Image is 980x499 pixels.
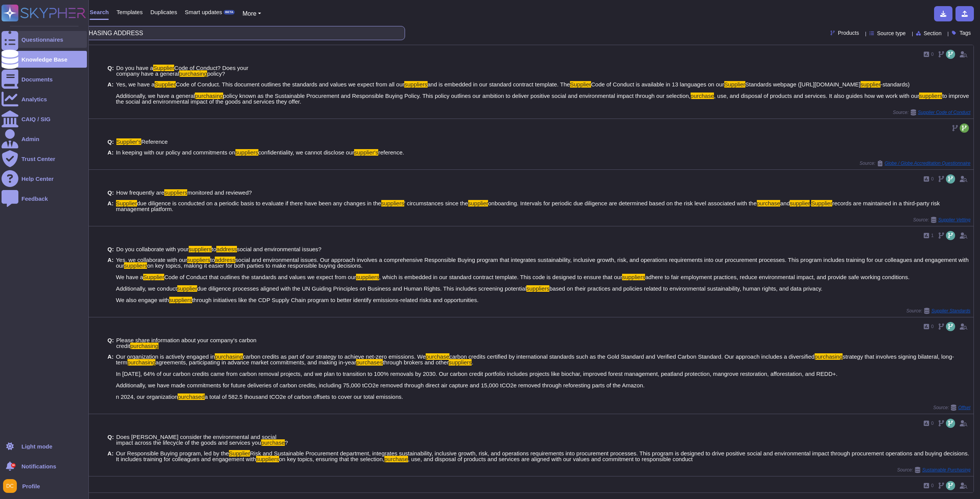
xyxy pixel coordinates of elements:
[931,52,934,57] span: 0
[622,274,645,280] mark: suppliers
[428,81,570,88] span: and is embedded in our standard contract template. The
[354,149,378,156] mark: supplier's
[468,200,488,206] mark: supplier
[404,200,468,206] span: ’ circumstances since the
[176,81,405,88] span: Code of Conduct. This document outlines the standards and values we expect from all our
[938,218,970,222] span: Supplier Vetting
[2,111,87,127] a: CAIQ / SIG
[21,116,51,122] div: CAIQ / SIG
[449,359,472,366] mark: suppliers
[235,149,258,156] mark: suppliers
[906,308,970,314] span: Source:
[223,93,691,99] span: policy known as the Sustainable Procurement and Responsible Buying Policy. This policy outlines o...
[153,65,174,71] mark: Supplier
[155,81,176,88] mark: Supplier
[2,91,87,107] a: Analytics
[108,65,114,76] b: Q:
[116,81,155,88] span: Yes, we have a
[130,343,158,349] mark: purchasing
[931,324,934,329] span: 0
[745,81,861,88] span: Standards webpage ([URL][DOMAIN_NAME]
[116,257,969,269] span: social and environmental issues. Our approach involves a comprehensive Responsible Buying program...
[449,353,815,360] span: carbon credits certified by international standards such as the Gold Standard and Verified Carbon...
[116,65,154,71] span: Do you have a
[931,483,934,488] span: 0
[137,200,381,206] span: due diligence is conducted on a periodic basis to evaluate if there have been any changes in the
[2,478,22,494] button: user
[216,246,237,252] mark: address
[815,353,843,360] mark: purchasing
[108,200,114,212] b: A:
[383,359,449,366] span: through brokers and other
[21,463,56,469] span: Notifications
[21,57,67,62] div: Knowledge Base
[780,200,790,206] span: and
[3,479,17,493] img: user
[931,421,934,426] span: 0
[21,176,54,182] div: Help Center
[2,71,87,88] a: Documents
[150,9,177,15] span: Duplicates
[959,30,971,36] span: Tags
[922,468,970,472] span: Sustainable Purchasing
[570,81,591,88] mark: Supplier
[256,456,279,462] mark: suppliers
[108,139,114,145] b: Q:
[2,190,87,207] a: Feedback
[215,257,235,263] mark: address
[195,93,223,99] mark: purchasing
[919,93,942,99] mark: suppliers
[924,31,942,36] span: Section
[108,450,114,462] b: A:
[258,149,354,156] span: confidentiality, we cannot disclose our
[116,149,235,156] span: In keeping with our policy and commitments on
[212,246,217,252] span: to
[877,31,906,36] span: Source type
[810,200,811,206] span: .
[22,483,40,489] span: Profile
[378,149,404,156] span: reference.
[124,262,147,269] mark: suppliers
[116,246,189,252] span: Do you collaborate with your
[21,37,63,42] div: Questionnaires
[931,309,970,313] span: Supplier Standards
[179,70,207,77] mark: purchasing
[261,439,285,446] mark: purchase
[229,450,250,457] mark: Supplier
[838,30,859,36] span: Products
[143,274,164,280] mark: Supplier
[918,110,970,115] span: Supplier Code of Conduct
[757,200,781,206] mark: purchase
[116,9,142,15] span: Templates
[108,246,114,252] b: Q:
[958,405,970,410] span: Offset
[897,467,970,473] span: Source:
[591,81,724,88] span: Code of Conduct is available in 13 languages on our
[108,150,114,155] b: A:
[116,93,969,105] span: to improve the social and environmental impact of the goods and services they offer.
[185,9,222,15] span: Smart updates
[11,463,16,468] div: 9+
[714,93,919,99] span: , use, and disposal of products and services. It also guides how we work with our
[192,297,479,303] span: through initiatives like the CDP Supply Chain program to better identify emissions-related risks ...
[116,138,141,145] mark: Supplier's
[205,393,403,400] span: a total of 582.5 thousand tCO2e of carbon offsets to cover our total emissions.
[21,96,47,102] div: Analytics
[893,109,970,115] span: Source:
[488,200,756,206] span: onboarding. Intervals for periodic due diligence are determined based on the risk level associate...
[30,26,397,40] input: Search a question or template...
[116,353,954,366] span: strategy that involves signing bilateral, long-term
[224,10,235,15] div: BETA
[90,9,109,15] span: Search
[116,189,165,196] span: How frequently are
[116,200,940,212] span: records are maintained in a third-party risk management platform.
[913,217,970,223] span: Source:
[116,450,229,457] span: Our Responsible Buying program, led by the
[2,130,87,147] a: Admin
[116,337,256,349] span: Please share information about your company's carbon credit
[21,444,52,449] div: Light mode
[279,456,384,462] span: on key topics, ensuring that the selection,
[526,285,549,292] mark: suppliers
[215,353,243,360] mark: purchasing
[21,136,39,142] div: Admin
